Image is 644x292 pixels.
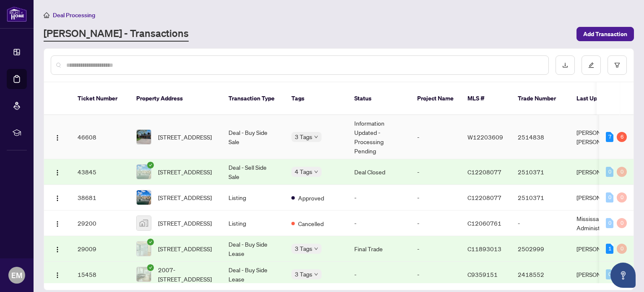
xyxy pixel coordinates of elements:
td: 15458 [71,262,130,287]
td: - [410,159,461,185]
span: down [314,135,318,139]
th: Trade Number [511,82,570,115]
td: Deal - Buy Side Sale [222,115,285,159]
th: Last Updated By [570,82,633,115]
td: Mississauga Administrator [570,210,633,236]
span: C12060761 [467,219,501,227]
span: 3 Tags [295,269,312,279]
img: thumbnail-img [137,267,151,281]
td: [PERSON_NAME] [570,236,633,262]
div: 7 [606,132,613,142]
div: 0 [617,192,627,203]
td: Listing [222,210,285,236]
div: 0 [617,218,627,228]
th: Ticket Number [71,82,130,115]
span: 4 Tags [295,167,312,176]
span: check-circle [147,264,154,271]
span: down [314,170,318,174]
img: Logo [54,134,61,141]
span: [STREET_ADDRESS] [158,244,212,253]
span: C12208077 [467,168,501,176]
td: 2502999 [511,236,570,262]
button: Logo [51,242,64,255]
span: [STREET_ADDRESS] [158,218,212,228]
td: - [511,210,570,236]
td: - [348,210,410,236]
th: Tags [285,82,348,115]
button: download [556,55,575,75]
td: 38681 [71,185,130,210]
span: check-circle [147,162,154,168]
th: MLS # [461,82,511,115]
td: - [410,185,461,210]
div: 0 [617,244,627,254]
img: thumbnail-img [137,165,151,179]
th: Status [348,82,410,115]
td: - [410,262,461,287]
td: [PERSON_NAME] [570,262,633,287]
span: Deal Processing [53,11,95,19]
button: Add Transaction [576,27,634,41]
img: Logo [54,221,61,227]
div: 0 [606,218,613,228]
td: - [348,185,410,210]
th: Project Name [410,82,461,115]
td: [PERSON_NAME] [570,159,633,185]
div: 0 [606,192,613,203]
td: Listing [222,185,285,210]
span: filter [614,62,620,68]
td: - [348,262,410,287]
button: Logo [51,165,64,179]
span: [STREET_ADDRESS] [158,167,212,176]
img: Logo [54,272,61,279]
img: thumbnail-img [137,216,151,230]
div: 1 [606,244,613,254]
td: Final Trade [348,236,410,262]
td: [PERSON_NAME] [570,185,633,210]
span: W12203609 [467,133,503,141]
button: Open asap [610,263,636,288]
td: 43845 [71,159,130,185]
span: Add Transaction [583,27,627,41]
span: Cancelled [298,219,324,228]
button: edit [582,55,601,75]
td: 2510371 [511,185,570,210]
img: Logo [54,169,61,176]
button: Logo [51,191,64,204]
span: download [562,62,568,68]
td: - [410,115,461,159]
span: down [314,247,318,251]
img: Logo [54,246,61,253]
td: [PERSON_NAME] [PERSON_NAME] [570,115,633,159]
span: 2007-[STREET_ADDRESS] [158,265,215,284]
span: 3 Tags [295,132,312,142]
button: filter [608,55,627,75]
button: Logo [51,130,64,144]
span: check-circle [147,239,154,245]
td: 29009 [71,236,130,262]
img: thumbnail-img [137,242,151,256]
td: 2510371 [511,159,570,185]
div: 6 [617,132,627,142]
td: - [410,236,461,262]
td: Deal - Sell Side Sale [222,159,285,185]
td: Information Updated - Processing Pending [348,115,410,159]
div: 0 [617,167,627,177]
td: Deal Closed [348,159,410,185]
span: down [314,272,318,276]
span: [STREET_ADDRESS] [158,132,212,142]
td: 29200 [71,210,130,236]
td: - [410,210,461,236]
span: C11893013 [467,245,501,253]
button: Logo [51,268,64,281]
img: logo [7,6,27,22]
span: 3 Tags [295,244,312,253]
span: home [44,12,49,18]
td: 2514838 [511,115,570,159]
td: Deal - Buy Side Lease [222,262,285,287]
th: Transaction Type [222,82,285,115]
span: C12208077 [467,194,501,201]
span: edit [588,62,594,68]
img: thumbnail-img [137,130,151,144]
img: thumbnail-img [137,190,151,205]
